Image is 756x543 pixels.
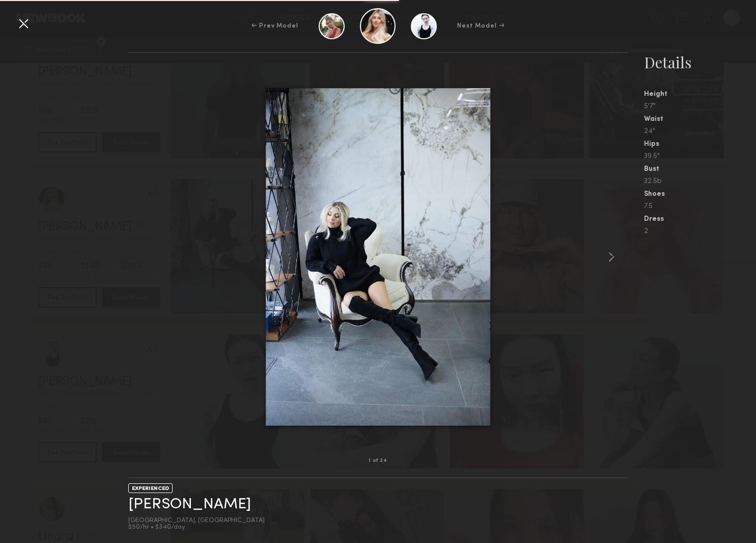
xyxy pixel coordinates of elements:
[644,203,756,210] div: 7.5
[644,191,756,198] div: Shoes
[644,141,756,148] div: Hips
[644,228,756,235] div: 2
[644,178,756,185] div: 32.5b
[644,166,756,173] div: Bust
[644,128,756,135] div: 24"
[644,52,756,72] div: Details
[128,497,251,512] a: [PERSON_NAME]
[457,21,505,31] div: Next Model →
[644,153,756,160] div: 39.5"
[644,103,756,110] div: 5'7"
[644,91,756,98] div: Height
[128,524,265,531] div: $50/hr • $340/day
[644,116,756,123] div: Waist
[128,483,173,493] div: EXPERIENCED
[644,216,756,223] div: Dress
[128,518,265,524] div: [GEOGRAPHIC_DATA], [GEOGRAPHIC_DATA]
[251,21,298,31] div: ← Prev Model
[369,458,387,463] div: 1 of 24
